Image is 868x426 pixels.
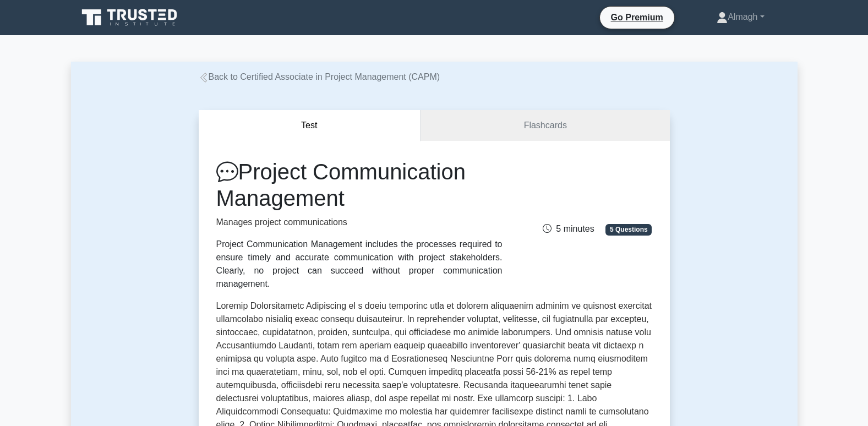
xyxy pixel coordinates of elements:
[605,224,652,235] span: 5 Questions
[216,216,503,229] p: Manages project communications
[690,6,790,28] a: Almagh
[216,159,503,211] h1: Project Communication Management
[199,72,440,81] a: Back to Certified Associate in Project Management (CAPM)
[421,110,669,141] a: Flashcards
[543,224,594,233] span: 5 minutes
[604,10,670,24] a: Go Premium
[216,238,503,291] div: Project Communication Management includes the processes required to ensure timely and accurate co...
[199,110,421,141] button: Test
